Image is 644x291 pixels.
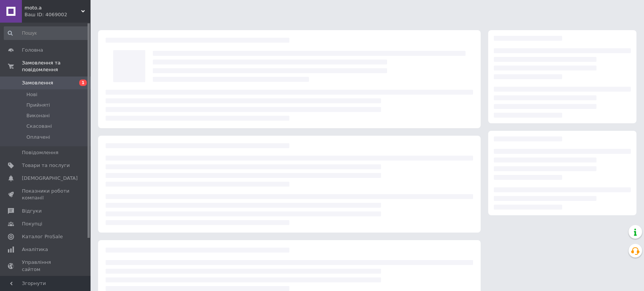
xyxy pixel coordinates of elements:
span: moto.a [25,5,81,11]
span: Прийняті [26,102,50,109]
span: Замовлення та повідомлення [22,60,91,73]
span: Нові [26,91,37,98]
span: Покупці [22,221,42,227]
div: Ваш ID: 4069002 [25,11,91,18]
span: [DEMOGRAPHIC_DATA] [22,175,78,182]
span: Аналітика [22,246,48,253]
span: Управління сайтом [22,259,70,273]
span: Головна [22,47,43,54]
span: Скасовані [26,123,52,130]
span: Виконані [26,112,50,119]
input: Пошук [4,26,89,40]
span: Замовлення [22,80,53,86]
span: Оплачені [26,134,50,141]
span: 1 [79,80,87,86]
span: Товари та послуги [22,162,70,169]
span: Каталог ProSale [22,233,63,240]
span: Повідомлення [22,149,58,156]
span: Показники роботи компанії [22,188,70,201]
span: Відгуки [22,208,41,214]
